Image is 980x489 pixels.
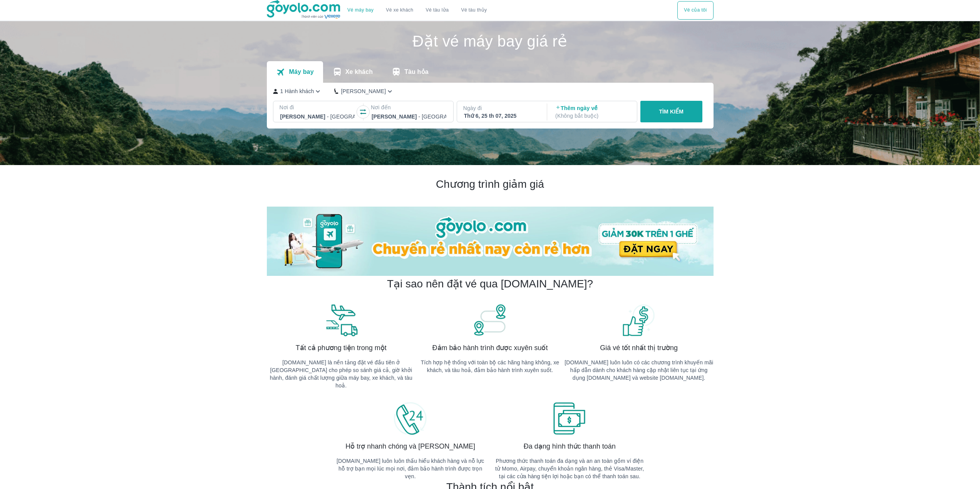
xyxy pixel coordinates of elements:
p: Tích hợp hệ thống với toàn bộ các hãng hàng không, xe khách, và tàu hoả, đảm bảo hành trình xuyên... [415,359,565,374]
p: [DOMAIN_NAME] luôn luôn có các chương trình khuyến mãi hấp dẫn dành cho khách hàng cập nhật liên ... [565,359,714,382]
p: [DOMAIN_NAME] là nền tảng đặt vé đầu tiên ở [GEOGRAPHIC_DATA] cho phép so sánh giá cả, giờ khởi h... [267,359,416,389]
span: Đa dạng hình thức thanh toán [524,442,616,451]
img: banner [472,303,507,337]
div: choose transportation mode [341,1,493,20]
p: Ngày đi [463,104,539,112]
p: TÌM KIẾM [659,108,683,115]
h1: Đặt vé máy bay giá rẻ [267,33,714,49]
img: banner [393,402,428,436]
img: banner-home [267,207,714,276]
img: banner [622,303,656,337]
div: choose transportation mode [677,1,713,20]
p: Máy bay [289,68,313,76]
a: Vé xe khách [386,7,413,13]
h2: Chương trình giảm giá [267,177,714,191]
p: Nơi đi [280,103,356,111]
button: [PERSON_NAME] [334,87,394,95]
img: banner [552,402,587,436]
a: Vé tàu lửa [420,1,455,20]
span: Đảm bảo hành trình được xuyên suốt [432,343,548,352]
p: [PERSON_NAME] [341,87,386,95]
a: Vé máy bay [347,7,374,13]
div: Thứ 6, 25 th 07, 2025 [464,112,539,120]
button: 1 Hành khách [273,87,322,95]
p: Thêm ngày về [555,104,630,120]
h2: Tại sao nên đặt vé qua [DOMAIN_NAME]? [387,277,593,291]
span: Giá vé tốt nhất thị trường [600,343,678,352]
button: TÌM KIẾM [640,101,702,122]
p: ( Không bắt buộc ) [555,112,630,120]
span: Hỗ trợ nhanh chóng và [PERSON_NAME] [345,442,475,451]
button: Vé của tôi [677,1,713,20]
div: transportation tabs [267,61,438,83]
p: Phương thức thanh toán đa dạng và an an toàn gồm ví điện tử Momo, Airpay, chuyển khoản ngân hàng,... [495,457,644,480]
span: Tất cả phương tiện trong một [296,343,387,352]
p: [DOMAIN_NAME] luôn luôn thấu hiểu khách hàng và nỗ lực hỗ trợ bạn mọi lúc mọi nơi, đảm bảo hành t... [336,457,485,480]
img: banner [324,303,358,337]
p: 1 Hành khách [280,87,314,95]
p: Nơi đến [371,103,447,111]
button: Vé tàu thủy [455,1,493,20]
p: Xe khách [345,68,373,76]
p: Tàu hỏa [404,68,429,76]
